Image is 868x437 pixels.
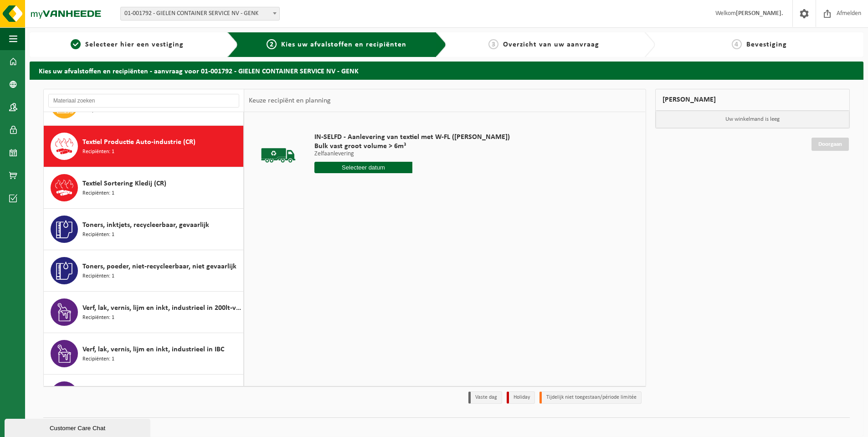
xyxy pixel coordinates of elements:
span: 4 [732,39,742,49]
h2: Kies uw afvalstoffen en recipiënten - aanvraag voor 01-001792 - GIELEN CONTAINER SERVICE NV - GENK [30,62,863,79]
span: Kies uw afvalstoffen en recipiënten [281,41,406,48]
span: Verf, lak, vernis, lijm en inkt, industrieel in 200lt-vat [82,303,241,314]
span: Verf, lak, vernis, lijm en inkt, industrieel in IBC [82,344,224,355]
span: 1 [71,39,81,49]
p: Uw winkelmand is leeg [656,111,850,128]
span: Toners, inktjets, recycleerbaar, gevaarlijk [82,220,209,231]
span: Overzicht van uw aanvraag [503,41,599,48]
button: Verf, lak, vernis, lijm en inkt, industrieel in 200lt-vat Recipiënten: 1 [44,292,244,333]
li: Tijdelijk niet toegestaan/période limitée [539,391,642,404]
span: Textiel Sortering Kledij (CR) [82,178,166,189]
span: 2 [267,39,277,49]
p: Zelfaanlevering [314,151,510,157]
div: [PERSON_NAME] [655,89,850,111]
input: Materiaal zoeken [48,94,239,108]
input: Selecteer datum [314,162,412,173]
span: Recipiënten: 1 [82,272,114,281]
button: Textiel Sortering Kledij (CR) Recipiënten: 1 [44,167,244,209]
a: Doorgaan [812,138,849,151]
span: Textiel Productie Auto-industrie (CR) [82,137,195,148]
li: Vaste dag [468,391,502,404]
span: 3 [488,39,498,49]
span: Bevestiging [746,41,787,48]
span: Bulk vast groot volume > 6m³ [314,142,510,151]
span: 01-001792 - GIELEN CONTAINER SERVICE NV - GENK [120,7,280,21]
a: 1Selecteer hier een vestiging [34,39,220,50]
span: Recipiënten: 1 [82,314,114,322]
span: IN-SELFD - Aanlevering van textiel met W-FL ([PERSON_NAME]) [314,133,510,142]
button: Toners, inktjets, recycleerbaar, gevaarlijk Recipiënten: 1 [44,209,244,250]
span: Recipiënten: 1 [82,355,114,364]
li: Holiday [507,391,535,404]
span: Recipiënten: 1 [82,148,114,156]
span: Toners, poeder, niet-recycleerbaar, niet gevaarlijk [82,261,236,272]
button: Verf, lak, vernis, lijm en inkt, industrieel in IBC Recipiënten: 1 [44,333,244,375]
span: Selecteer hier een vestiging [85,41,184,48]
button: Textiel Productie Auto-industrie (CR) Recipiënten: 1 [44,126,244,167]
iframe: chat widget [5,417,152,437]
span: 01-001792 - GIELEN CONTAINER SERVICE NV - GENK [121,7,279,20]
button: Verf, lak, vernis, lijm en inkt, industrieel in kleinverpakking [44,375,244,416]
strong: [PERSON_NAME]. [736,10,783,17]
button: Toners, poeder, niet-recycleerbaar, niet gevaarlijk Recipiënten: 1 [44,250,244,292]
span: Recipiënten: 1 [82,231,114,239]
span: Verf, lak, vernis, lijm en inkt, industrieel in kleinverpakking [82,386,241,396]
span: Recipiënten: 1 [82,189,114,198]
div: Keuze recipiënt en planning [244,89,335,112]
